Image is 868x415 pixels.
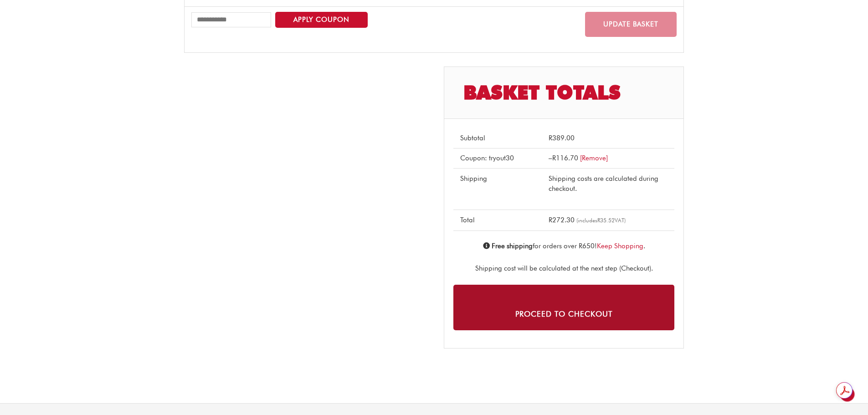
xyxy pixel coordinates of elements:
[580,154,608,162] a: Remove tryout30 coupon
[453,168,542,210] th: Shipping
[444,67,683,119] h2: Basket totals
[453,285,674,330] a: Proceed to checkout
[597,217,600,224] span: R
[552,154,556,162] span: R
[453,241,674,252] p: for orders over R650! .
[576,217,626,224] small: (includes VAT)
[549,216,552,224] span: R
[453,210,542,231] th: Total
[453,148,542,169] th: Coupon: tryout30
[549,216,575,224] bdi: 272.30
[549,134,552,142] span: R
[597,242,643,250] a: Keep Shopping
[552,154,578,162] span: 116.70
[275,12,368,28] button: Apply coupon
[492,242,533,250] strong: Free shipping
[549,174,658,193] span: Shipping costs are calculated during checkout.
[597,217,615,224] span: 35.52
[453,128,542,148] th: Subtotal
[542,148,674,169] td: –
[453,263,674,274] p: Shipping cost will be calculated at the next step (Checkout).
[549,134,575,142] bdi: 389.00
[585,12,677,37] button: Update basket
